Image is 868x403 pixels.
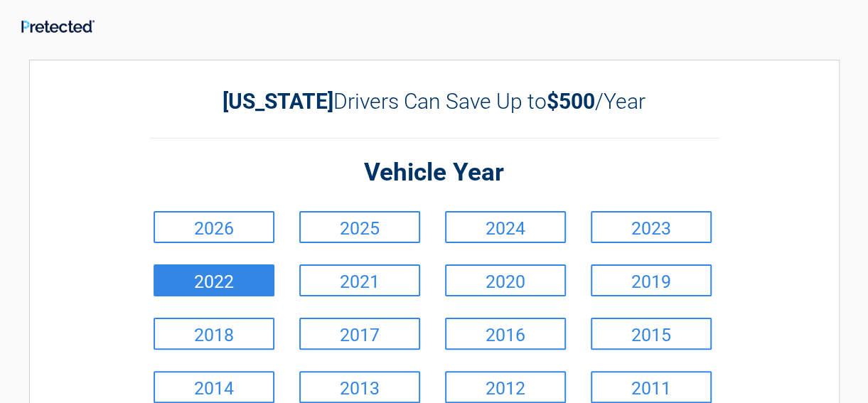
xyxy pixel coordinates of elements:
img: Main Logo [21,20,95,33]
h2: Drivers Can Save Up to /Year [150,89,719,114]
a: 2017 [299,318,420,350]
a: 2015 [591,318,712,350]
a: 2021 [299,264,420,296]
b: $500 [547,89,595,114]
b: [US_STATE] [223,89,333,114]
a: 2016 [445,318,566,350]
a: 2023 [591,211,712,243]
a: 2024 [445,211,566,243]
h2: Vehicle Year [150,156,719,190]
a: 2019 [591,264,712,296]
a: 2018 [154,318,274,350]
a: 2013 [299,371,420,403]
a: 2020 [445,264,566,296]
a: 2026 [154,211,274,243]
a: 2022 [154,264,274,296]
a: 2012 [445,371,566,403]
a: 2014 [154,371,274,403]
a: 2011 [591,371,712,403]
a: 2025 [299,211,420,243]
